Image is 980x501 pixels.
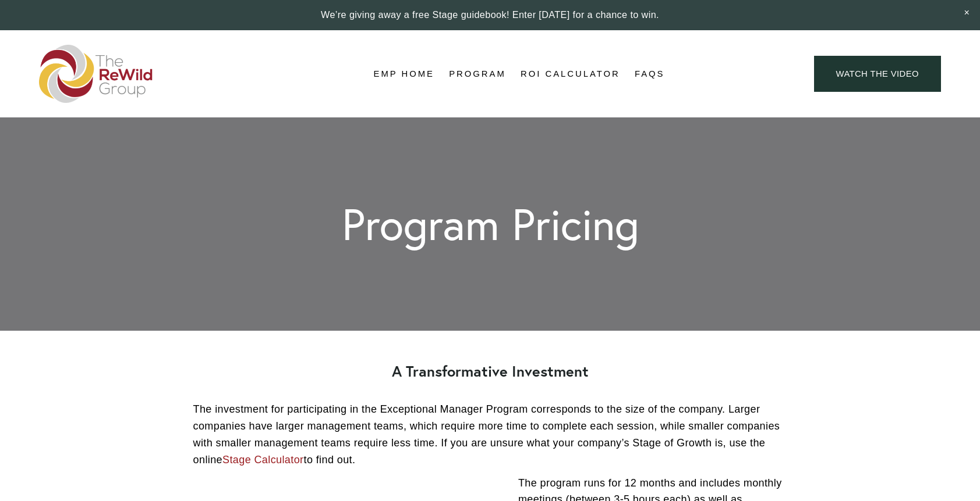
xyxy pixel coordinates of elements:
[222,454,303,466] a: Stage Calculator
[814,56,941,92] a: Watch the Video
[374,65,434,83] a: EMP Home
[39,45,153,103] img: The ReWild Group
[521,65,620,83] a: ROI Calculator
[635,65,665,83] a: FAQs
[449,65,506,83] a: Program
[392,362,589,381] strong: A Transformative Investment
[342,202,639,246] h1: Program Pricing
[193,401,787,468] p: The investment for participating in the Exceptional Manager Program corresponds to the size of th...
